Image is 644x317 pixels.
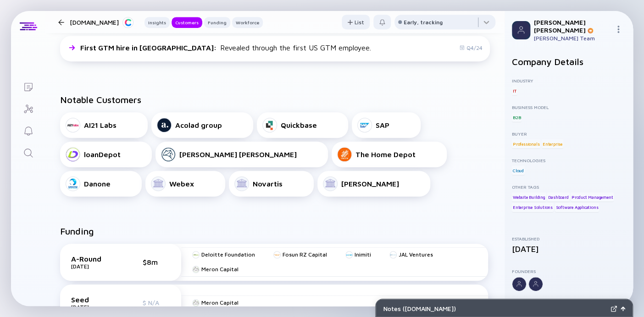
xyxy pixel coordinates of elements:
a: JAL Ventures [389,251,433,258]
div: A-Round [71,255,117,263]
div: Founders [512,268,626,274]
a: Deloitte Foundation [192,251,255,258]
a: Meron Capital [192,266,239,273]
button: Customers [172,17,202,28]
div: Dashboard [547,192,569,202]
a: Search [11,141,45,163]
div: $8m [143,258,170,266]
div: $ N/A [143,299,170,306]
div: Enterprise Solutions [512,203,554,212]
a: Inimiti [345,251,371,258]
img: Menu [615,26,622,33]
a: Meron Capital [192,299,239,306]
div: loanDepot [84,150,121,158]
div: [DATE] [512,244,626,254]
div: Software Applications [555,203,600,212]
span: First GTM hire in [GEOGRAPHIC_DATA] : [80,44,218,52]
div: Notes ( [DOMAIN_NAME] ) [383,305,607,312]
img: Profile Picture [512,21,530,39]
a: Investor Map [11,97,45,119]
div: Workforce [232,18,263,27]
h2: Company Details [512,56,626,67]
div: Deloitte Foundation [201,251,255,258]
div: Seed [71,295,117,304]
div: [PERSON_NAME] Team [534,35,611,42]
div: SAP [376,121,389,129]
button: Funding [204,17,230,28]
div: The Home Depot [355,150,416,158]
div: Technologies [512,158,626,163]
h2: Notable Customers [60,94,490,105]
div: Established [512,236,626,241]
div: IT [512,86,517,95]
div: Inimiti [355,251,371,258]
img: Open Notes [621,306,625,311]
div: AI21 Labs [84,121,117,129]
div: Danone [84,180,111,188]
a: Quickbase [257,112,348,138]
a: Reminders [11,119,45,141]
div: [DATE] [71,263,117,270]
div: Early, tracking [404,19,443,26]
div: Quickbase [281,121,317,129]
div: Funding [204,18,230,27]
div: Revealed through the first US GTM employee. [80,44,371,52]
div: [PERSON_NAME] [341,180,399,188]
div: Product Management [571,192,614,202]
div: Website Building [512,192,546,202]
button: Workforce [232,17,263,28]
div: Webex [169,180,194,188]
div: Professionals [512,139,540,148]
h2: Funding [60,226,94,236]
img: Expand Notes [611,306,617,312]
a: AI21 Labs [60,112,148,138]
div: JAL Ventures [399,251,433,258]
div: Meron Capital [201,266,239,273]
a: Fosun RZ Capital [273,251,327,258]
div: Meron Capital [201,299,239,306]
div: Customers [172,18,202,27]
div: Enterprise [542,139,563,148]
a: Acolad group [151,112,253,138]
div: Industry [512,78,626,83]
div: Acolad group [175,121,222,129]
div: [DATE] [71,304,117,311]
div: Cloud [512,166,525,175]
div: Buyer [512,131,626,137]
div: List [342,15,370,29]
div: B2B [512,113,522,122]
div: [DOMAIN_NAME] [70,16,133,28]
div: Fosun RZ Capital [283,251,327,258]
a: Lists [11,75,45,97]
div: Q4/24 [459,44,483,51]
button: Insights [144,17,170,28]
div: Business Model [512,104,626,110]
div: Novartis [253,180,283,188]
button: List [342,15,370,29]
div: Other Tags [512,184,626,190]
div: Insights [144,18,170,27]
div: [PERSON_NAME] [PERSON_NAME] [179,150,297,158]
div: [PERSON_NAME] [PERSON_NAME] [534,18,611,34]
